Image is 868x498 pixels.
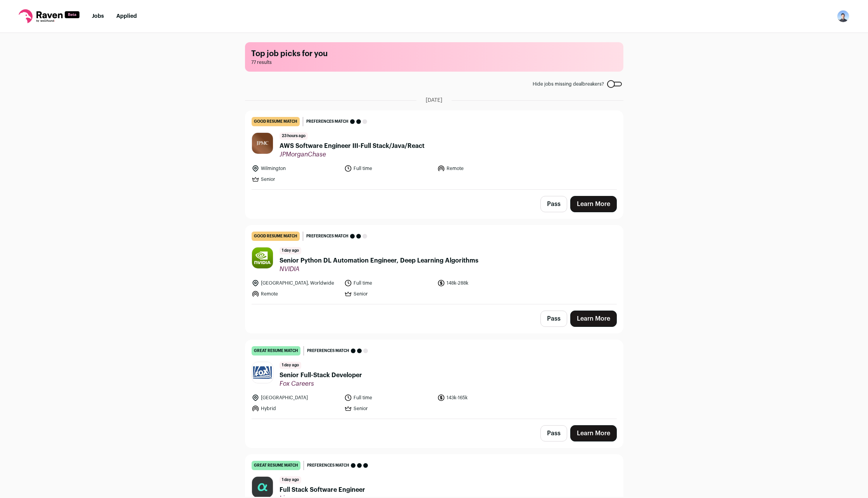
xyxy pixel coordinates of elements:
li: Full time [344,165,433,172]
li: Senior [252,175,340,183]
div: great resume match [252,461,300,470]
li: 143k-165k [437,394,526,402]
img: 10600165-medium_jpg [837,10,849,22]
li: Remote [252,290,340,298]
img: 21765c2efd07c533fb69e7d2fdab94113177da91290e8a5934e70fdfae65a8e1.jpg [252,247,273,268]
span: 1 day ago [280,247,301,254]
span: [DATE] [426,96,442,104]
span: Preferences match [307,347,349,355]
a: good resume match Preferences match 1 day ago Senior Python DL Automation Engineer, Deep Learning... [245,225,623,304]
li: Full time [344,394,433,402]
a: Learn More [570,311,617,327]
span: AWS Software Engineer III-Full Stack/Java/React [280,141,425,151]
span: 1 day ago [280,476,301,484]
div: good resume match [252,117,300,126]
li: Full time [344,279,433,287]
span: Preferences match [306,118,349,125]
a: Learn More [570,425,617,441]
a: Learn More [570,196,617,212]
button: Open dropdown [837,10,849,22]
span: 77 results [251,59,617,65]
img: 044058b2bfc54d7b670c33ac1429985dae4866d329a6957fb89d2424d186b25e.jpg [252,362,273,383]
a: good resume match Preferences match 23 hours ago AWS Software Engineer III-Full Stack/Java/React ... [245,111,623,189]
li: [GEOGRAPHIC_DATA], Worldwide [252,279,340,287]
span: Fox Careers [280,380,362,388]
span: JPMorganChase [280,151,425,158]
a: Jobs [92,14,104,19]
span: 23 hours ago [280,132,308,140]
span: Full Stack Software Engineer [280,485,365,495]
img: 8a9410e191d9295d4fb281e6f67bc132bd65f9a8e4ee35c1c6f5c6daaab2b572.jpg [252,477,273,498]
li: Wilmington [252,165,340,172]
h1: Top job picks for you [251,48,617,59]
span: 1 day ago [280,362,301,369]
li: [GEOGRAPHIC_DATA] [252,394,340,402]
span: Senior Full-Stack Developer [280,371,362,380]
li: Hybrid [252,405,340,412]
button: Pass [540,311,567,327]
div: great resume match [252,346,300,355]
button: Pass [540,425,567,441]
li: Remote [437,165,526,172]
li: Senior [344,290,433,298]
span: Senior Python DL Automation Engineer, Deep Learning Algorithms [280,256,478,265]
span: Hide jobs missing dealbreakers? [533,81,604,87]
li: Senior [344,405,433,412]
span: Preferences match [306,232,349,240]
span: NVIDIA [280,265,478,273]
div: good resume match [252,232,300,241]
a: great resume match Preferences match 1 day ago Senior Full-Stack Developer Fox Careers [GEOGRAPHI... [245,340,623,419]
a: Applied [116,14,137,19]
li: 148k-288k [437,279,526,287]
button: Pass [540,196,567,212]
span: Preferences match [307,462,349,469]
img: dbf1e915ae85f37df3404b4c05d486a3b29b5bae2d38654172e6aa14fae6c07c.jpg [252,133,273,154]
